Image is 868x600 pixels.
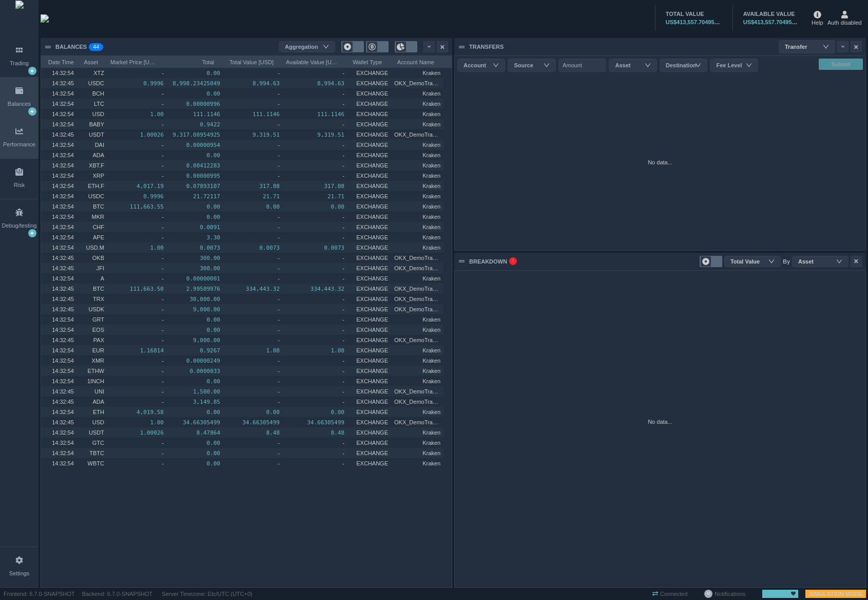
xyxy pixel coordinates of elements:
div: Fee Level [716,60,747,70]
pre: 8,998.23425049 [170,78,220,89]
span: EXCHANGE [356,316,388,323]
i: icon: down [746,62,752,68]
span: 14:32:54 [52,275,74,282]
span: - [342,327,344,333]
pre: 111,663.55 [110,201,164,213]
span: Kraken [422,142,440,148]
span: EOS [92,327,104,333]
pre: 1.16814 [110,345,164,357]
span: PAX [93,337,104,343]
div: Source [514,60,545,70]
pre: 8,994.63 [286,78,344,89]
span: - [342,337,344,343]
span: 14:32:54 [52,214,74,220]
span: 14:32:45 [52,265,74,271]
span: Available Value [USD] [286,56,338,66]
span: 14:32:54 [52,245,74,251]
span: LTC [94,101,104,107]
pre: 9,317.08954925 [170,129,220,141]
span: EXCHANGE [356,347,388,353]
div: Balances [8,100,31,108]
span: BABY [89,121,104,127]
div: TOTAL VALUE [666,10,722,18]
span: 14:32:54 [52,316,74,323]
pre: 0.0073 [170,242,220,254]
span: Kraken [422,152,440,158]
span: EXCHANGE [356,193,388,199]
span: EXCHANGE [356,183,388,189]
span: - [278,162,280,168]
span: - [342,142,344,148]
span: 1INCH [87,378,104,384]
span: Account Name [394,56,434,66]
span: 14:32:45 [52,255,74,261]
span: - [278,337,280,343]
span: USDK [88,306,104,312]
pre: 1.00 [110,108,164,120]
span: Kraken [422,347,440,353]
pre: 0.9422 [170,119,220,130]
span: XMR [92,358,104,364]
pre: 317.08 [226,180,280,192]
span: 14:32:45 [52,80,74,86]
div: Asset [798,254,824,269]
span: Wallet Type [351,56,382,66]
span: Kraken [422,101,440,107]
pre: 30,000.00 [170,293,220,305]
span: 14:32:45 [52,306,74,312]
span: EXCHANGE [356,255,388,261]
span: - [342,214,344,220]
span: EUR [92,347,104,353]
pre: 0.00 [170,201,220,213]
span: Kraken [422,70,440,76]
span: Kraken [422,214,440,220]
span: - [342,70,344,76]
span: - [162,70,164,76]
pre: 4,017.19 [110,180,164,192]
span: - [342,162,344,168]
span: EXCHANGE [356,378,388,384]
pre: 1.00026 [110,129,164,141]
span: 14:32:54 [52,70,74,76]
span: EXCHANGE [356,245,388,251]
span: Auth disabled [827,18,862,27]
span: - [342,296,344,302]
div: Transfer [785,39,817,54]
pre: 0.00 [170,88,220,100]
span: - [278,296,280,302]
pre: 21.71 [286,191,344,202]
span: OKX_DemoTrading [394,286,443,292]
pre: 0.00 [170,324,220,336]
pre: 0.00 [170,67,220,79]
span: BCH [92,90,104,97]
div: TRANSFERS [469,43,504,51]
span: - [162,142,164,148]
span: Kraken [422,368,440,374]
span: - [278,275,280,282]
div: Help [812,9,823,27]
span: EXCHANGE [356,152,388,158]
span: EXCHANGE [356,203,388,210]
span: EXCHANGE [356,132,388,138]
i: icon: down [768,258,775,265]
span: US$413,557.70495499 [743,19,801,25]
span: TRX [93,296,104,302]
span: - [342,121,344,127]
span: Kraken [422,173,440,179]
span: USDC [88,193,104,199]
pre: 9,319.51 [226,129,280,141]
span: OKX_DemoTrading [394,255,443,261]
pre: 2.99509976 [170,283,220,295]
span: EXCHANGE [356,173,388,179]
span: Date Time [44,56,74,66]
span: Kraken [422,275,440,282]
i: icon: down [836,258,842,265]
span: OKX_DemoTrading [394,337,443,343]
span: Kraken [422,203,440,210]
div: Performance [3,140,35,149]
span: 14:32:54 [52,378,74,384]
pre: 334,443.32 [286,283,344,295]
span: OKX_DemoTrading [394,80,443,86]
span: 14:32:54 [52,142,74,148]
span: OKX_DemoTrading [394,306,443,312]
